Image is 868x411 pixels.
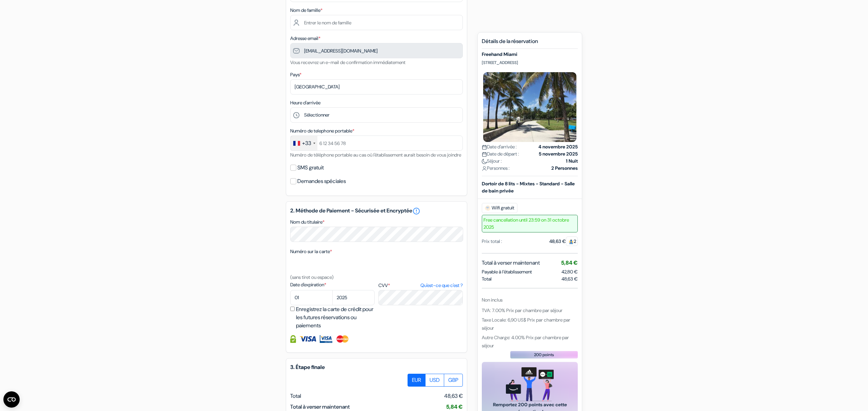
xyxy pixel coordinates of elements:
[290,392,301,399] span: Total
[566,158,578,165] strong: 1 Nuit
[482,317,570,331] span: Taxe Locale: 6,90 US$ Prix par chambre par séjour
[482,296,578,304] div: Non inclus
[290,136,463,151] input: 6 12 34 56 78
[290,15,463,30] input: Entrer le nom de famille
[482,52,578,57] h5: Freehand Miami
[482,268,532,275] span: Payable à l’établissement
[482,143,517,150] span: Date d'arrivée :
[320,335,332,343] img: Visa Electron
[482,334,569,349] span: Autre Charge: 4.00% Prix par chambre par séjour
[539,150,578,158] strong: 5 novembre 2025
[482,275,492,283] span: Total
[291,136,317,150] div: France: +33
[482,159,487,164] img: moon.svg
[3,391,20,408] button: Ouvrir le widget CMP
[420,282,463,289] a: Qu'est-ce que c'est ?
[482,166,487,171] img: user_icon.svg
[482,165,510,172] span: Personnes :
[506,367,554,402] img: gift_card_hero_new.png
[297,177,346,186] label: Demandes spéciales
[538,143,578,150] strong: 4 novembre 2025
[412,207,420,215] a: error_outline
[290,35,320,42] label: Adresse email
[290,364,463,370] h5: 3. Étape finale
[482,150,519,158] span: Date de départ :
[482,38,578,49] h5: Détails de la réservation
[290,99,320,106] label: Heure d'arrivée
[302,139,311,147] div: +33
[336,335,350,343] img: Master Card
[290,274,334,280] small: (sans tiret ou espace)
[566,237,578,246] span: 2
[290,248,332,255] label: Numéro sur la carte
[290,335,296,343] img: Information de carte de crédit entièrement encryptée et sécurisée
[551,165,578,172] strong: 2 Personnes
[297,163,324,172] label: SMS gratuit
[290,152,461,158] small: Numéro de téléphone portable au cas où l'établissement aurait besoin de vous joindre
[561,269,578,275] span: 42,80 €
[485,205,490,211] img: free_wifi.svg
[482,152,487,157] img: calendar.svg
[482,238,502,245] div: Prix total :
[378,282,463,289] label: CVV
[482,307,563,313] span: TVA: 7.00% Prix par chambre par séjour
[296,305,377,330] label: Enregistrez la carte de crédit pour les futures réservations ou paiements
[561,275,578,283] span: 48,63 €
[290,219,324,226] label: Nom du titulaire
[561,259,578,266] span: 5,84 €
[444,374,463,387] label: GBP
[482,203,517,213] span: Wifi gratuit
[482,158,502,165] span: Séjour :
[482,60,578,65] p: [STREET_ADDRESS]
[482,215,578,232] span: Free cancellation until 23:59 on 31 octobre 2025
[408,374,426,387] label: EUR
[534,352,554,358] span: 200 points
[290,207,463,215] h5: 2. Méthode de Paiement - Sécurisée et Encryptée
[290,43,463,58] input: Entrer adresse e-mail
[290,127,354,135] label: Numéro de telephone portable
[482,259,540,267] span: Total à verser maintenant
[446,403,463,410] span: 5,84 €
[425,374,444,387] label: USD
[482,145,487,150] img: calendar.svg
[549,238,578,245] div: 48,63 €
[290,281,375,288] label: Date d'expiration
[290,7,322,14] label: Nom de famille
[482,181,575,194] b: Dortoir de 8 lits - Mixtes - Standard - Salle de bain privée
[290,403,350,410] span: Total à verser maintenant
[290,71,301,78] label: Pays
[299,335,316,343] img: Visa
[569,239,574,244] img: guest.svg
[408,374,463,387] div: Basic radio toggle button group
[290,59,406,65] small: Vous recevrez un e-mail de confirmation immédiatement
[444,392,463,400] span: 48,63 €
